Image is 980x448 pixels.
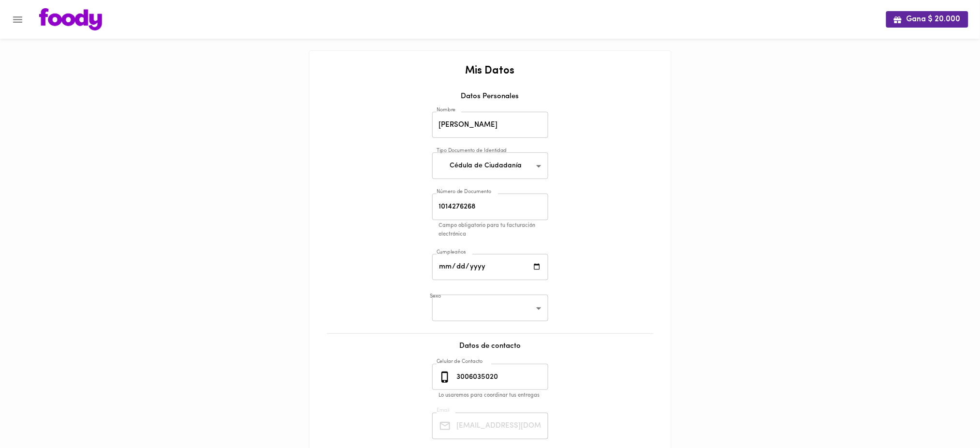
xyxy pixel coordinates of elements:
img: logo.png [39,8,102,30]
p: Campo obligatorio para tu facturación electrónica [439,222,555,239]
div: Datos Personales [319,91,661,109]
button: Gana $ 20.000 [886,11,968,27]
input: Tu Email [455,413,548,439]
span: Gana $ 20.000 [894,15,961,24]
div: Datos de contacto [319,341,661,361]
div: Cédula de Ciudadanía [432,152,548,179]
button: Menu [6,8,29,31]
p: Lo usaremos para coordinar tus entregas [439,391,555,400]
input: 3010000000 [455,364,548,390]
h2: Mis Datos [319,65,661,77]
input: Tu nombre [432,112,548,138]
input: Número de Documento [432,194,548,220]
label: Sexo [430,293,441,300]
iframe: Messagebird Livechat Widget [924,392,970,438]
div: ​ [432,295,548,321]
